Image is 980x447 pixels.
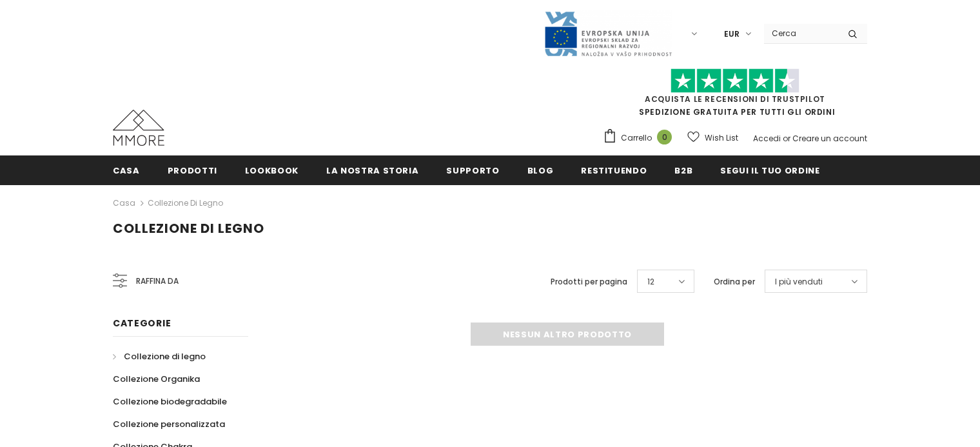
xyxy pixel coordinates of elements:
a: supporto [446,155,499,184]
span: Segui il tuo ordine [720,164,819,177]
span: B2B [674,164,692,177]
span: supporto [446,164,499,177]
a: Collezione di legno [148,197,223,208]
span: or [783,133,790,144]
a: Casa [113,155,140,184]
a: Casa [113,195,135,211]
span: Collezione di legno [124,350,206,363]
span: Collezione biodegradabile [113,395,227,408]
a: Collezione personalizzata [113,413,225,435]
span: Wish List [705,132,738,144]
span: Categorie [113,317,171,330]
a: Javni Razpis [544,28,672,39]
span: Lookbook [245,164,299,177]
a: Collezione Organika [113,368,200,390]
a: La nostra storia [326,155,418,184]
span: 12 [647,275,654,288]
span: I più venduti [775,275,823,288]
a: Creare un account [792,133,867,144]
span: Raffina da [136,274,179,288]
img: Javni Razpis [544,10,672,57]
a: Collezione di legno [113,345,206,368]
a: Restituendo [581,155,647,184]
span: Carrello [621,132,652,144]
a: Lookbook [245,155,299,184]
span: Collezione Organika [113,373,200,385]
a: Wish List [687,126,738,149]
span: Casa [113,164,140,177]
span: Collezione di legno [113,219,264,237]
a: Acquista le recensioni di TrustPilot [645,94,825,104]
a: Prodotti [168,155,217,184]
span: 0 [657,130,672,144]
a: Collezione biodegradabile [113,390,227,413]
a: Carrello 0 [603,128,678,148]
span: La nostra storia [326,164,418,177]
label: Prodotti per pagina [551,275,627,288]
a: Segui il tuo ordine [720,155,819,184]
span: EUR [724,28,740,41]
label: Ordina per [714,275,755,288]
img: Casi MMORE [113,110,164,146]
a: Accedi [753,133,781,144]
span: Prodotti [168,164,217,177]
a: B2B [674,155,692,184]
img: Fidati di Pilot Stars [671,68,799,94]
input: Search Site [764,24,838,43]
span: Collezione personalizzata [113,418,225,430]
span: SPEDIZIONE GRATUITA PER TUTTI GLI ORDINI [603,74,867,117]
a: Blog [527,155,554,184]
span: Restituendo [581,164,647,177]
span: Blog [527,164,554,177]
